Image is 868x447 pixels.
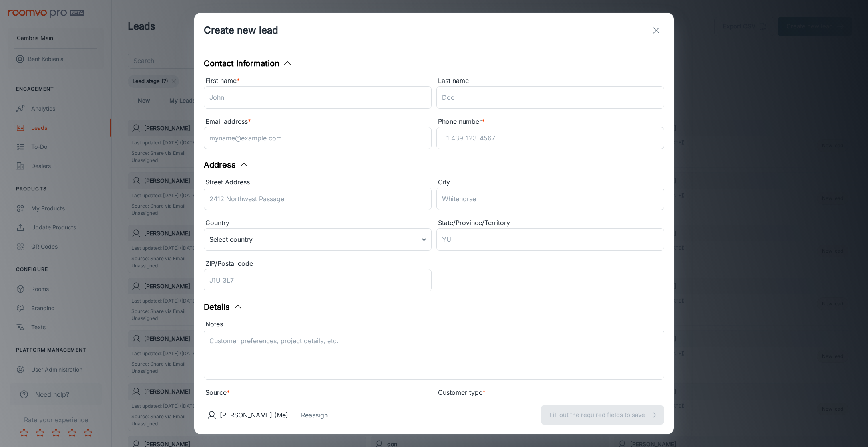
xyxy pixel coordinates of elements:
input: Whitehorse [436,188,664,210]
input: +1 439-123-4567 [436,127,664,149]
div: ZIP/Postal code [204,259,432,269]
div: City [436,177,664,188]
input: Doe [436,86,664,109]
input: John [204,86,432,109]
button: Details [204,301,243,313]
button: Contact Information [204,57,292,69]
button: exit [648,22,664,38]
div: Select country [204,228,432,251]
input: YU [436,228,664,251]
div: State/Province/Territory [436,218,664,228]
div: First name [204,76,432,86]
button: Reassign [301,410,328,420]
div: Last name [436,76,664,86]
div: Notes [204,319,664,330]
input: 2412 Northwest Passage [204,188,432,210]
div: Customer type [436,388,664,398]
div: Phone number [436,117,664,127]
h1: Create new lead [204,23,278,38]
div: Country [204,218,432,228]
div: Street Address [204,177,432,188]
p: [PERSON_NAME] (Me) [220,410,288,420]
input: J1U 3L7 [204,269,432,291]
div: Email address [204,117,432,127]
div: Source [204,388,432,398]
input: myname@example.com [204,127,432,149]
button: Address [204,159,249,171]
